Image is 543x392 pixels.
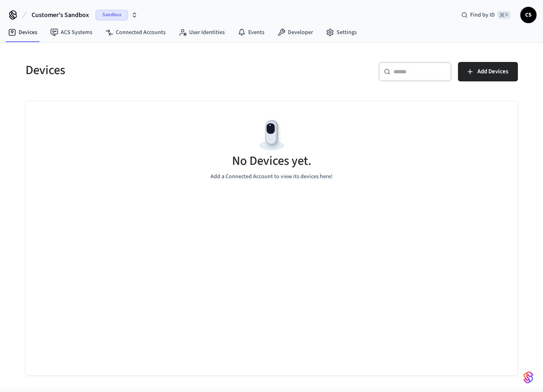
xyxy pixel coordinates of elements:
span: Sandbox [96,10,128,20]
a: Devices [2,25,44,40]
p: Add a Connected Account to view its devices here! [211,173,332,181]
img: Devices Empty State [253,117,290,153]
img: SeamLogoGradient.69752ec5.svg [524,371,533,384]
div: Find by ID⌘ K [455,8,517,22]
span: ⌘ K [497,11,511,19]
button: Add Devices [458,62,518,81]
h5: No Devices yet. [232,153,311,169]
span: CS [521,8,536,22]
span: Customer's Sandbox [32,10,89,20]
a: Settings [319,25,363,40]
a: Developer [271,25,319,40]
a: User Identities [172,25,231,40]
span: Add Devices [477,66,508,77]
button: CS [520,7,537,23]
h5: Devices [26,62,267,79]
a: Connected Accounts [99,25,172,40]
span: Find by ID [470,11,495,19]
a: ACS Systems [44,25,99,40]
a: Events [231,25,271,40]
